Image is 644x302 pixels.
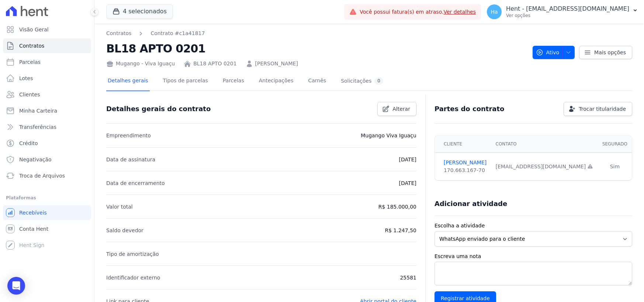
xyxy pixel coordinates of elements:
[506,13,629,18] p: Ver opções
[6,193,88,202] div: Plataformas
[481,1,644,22] button: Ha Hent - [EMAIL_ADDRESS][DOMAIN_NAME] Ver opções
[434,199,507,208] h3: Adicionar atividade
[106,104,211,113] h3: Detalhes gerais do contrato
[3,136,91,151] a: Crédito
[339,72,385,91] a: Solicitações0
[491,135,598,153] th: Contato
[19,172,65,179] span: Troca de Arquivos
[106,60,175,68] div: Mugango - Viva Iguaçu
[434,222,632,230] label: Escolha a atividade
[150,30,205,37] a: Contrato #c1a41817
[106,226,143,235] p: Saldo devedor
[399,179,416,188] p: [DATE]
[106,30,527,37] nav: Breadcrumb
[19,140,38,147] span: Crédito
[19,107,57,114] span: Minha Carteira
[19,58,41,66] span: Parcelas
[579,105,626,113] span: Trocar titularidade
[19,225,48,233] span: Conta Hent
[106,4,173,18] button: 4 selecionados
[3,38,91,53] a: Contratos
[360,8,476,16] span: Você possui fatura(s) em atraso.
[3,222,91,236] a: Conta Hent
[3,55,91,69] a: Parcelas
[533,46,575,59] button: Ativo
[506,5,629,13] p: Hent - [EMAIL_ADDRESS][DOMAIN_NAME]
[221,72,246,91] a: Parcelas
[564,102,632,116] a: Trocar titularidade
[106,40,527,57] h2: BL18 APTO 0201
[106,131,151,140] p: Empreendimento
[106,155,155,164] p: Data de assinatura
[106,30,131,37] a: Contratos
[3,152,91,167] a: Negativação
[19,75,33,82] span: Lotes
[598,135,632,153] th: Segurado
[378,202,416,211] p: R$ 185.000,00
[3,87,91,102] a: Clientes
[19,42,44,49] span: Contratos
[435,135,491,153] th: Cliente
[434,104,505,113] h3: Partes do contrato
[3,120,91,134] a: Transferências
[434,253,632,260] label: Escreva uma nota
[444,167,487,174] div: 170.663.167-70
[7,277,25,295] div: Open Intercom Messenger
[162,72,210,91] a: Tipos de parcelas
[536,46,560,59] span: Ativo
[257,72,295,91] a: Antecipações
[400,273,416,282] p: 25581
[19,209,47,216] span: Recebíveis
[106,30,205,37] nav: Breadcrumb
[377,102,416,116] a: Alterar
[491,9,498,14] span: Ha
[374,78,383,85] div: 0
[3,168,91,183] a: Troca de Arquivos
[385,226,416,235] p: R$ 1.247,50
[392,105,410,113] span: Alterar
[19,91,40,98] span: Clientes
[598,153,632,181] td: Sim
[443,9,476,15] a: Ver detalhes
[19,156,52,163] span: Negativação
[106,202,133,211] p: Valor total
[106,72,150,91] a: Detalhes gerais
[579,46,632,59] a: Mais opções
[444,159,487,167] a: [PERSON_NAME]
[341,78,383,85] div: Solicitações
[3,205,91,220] a: Recebíveis
[307,72,328,91] a: Carnês
[399,155,416,164] p: [DATE]
[3,103,91,118] a: Minha Carteira
[19,26,49,33] span: Visão Geral
[19,123,56,131] span: Transferências
[106,273,160,282] p: Identificador externo
[106,179,165,188] p: Data de encerramento
[3,71,91,86] a: Lotes
[496,163,593,171] div: [EMAIL_ADDRESS][DOMAIN_NAME]
[255,60,298,68] a: [PERSON_NAME]
[3,22,91,37] a: Visão Geral
[594,49,626,56] span: Mais opções
[193,60,236,68] a: BL18 APTO 0201
[361,131,416,140] p: Mugango Viva Iguaçu
[106,250,159,258] p: Tipo de amortização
